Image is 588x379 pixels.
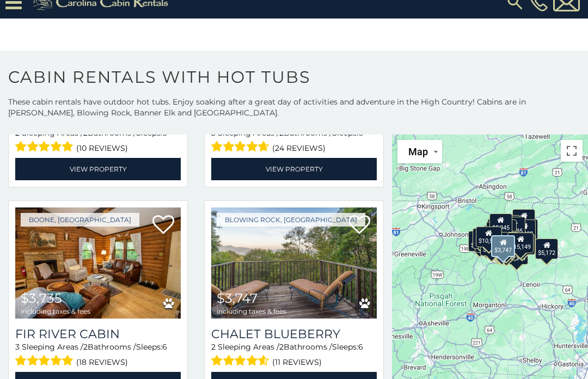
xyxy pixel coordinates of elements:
[21,308,90,315] span: including taxes & fees
[211,341,377,369] div: Sleeping Areas / Bathrooms / Sleeps:
[15,207,181,319] img: Fir River Cabin
[561,140,583,162] button: Toggle fullscreen view
[15,341,181,369] div: Sleeping Areas / Bathrooms / Sleeps:
[503,217,525,237] div: $3,735
[211,342,216,352] span: 2
[217,213,365,227] a: Blowing Rock, [GEOGRAPHIC_DATA]
[211,207,377,319] a: Chalet Blueberry $3,747 including taxes & fees
[83,342,88,352] span: 2
[217,290,258,306] span: $3,747
[211,207,377,319] img: Chalet Blueberry
[397,140,442,163] button: Change map style
[211,127,377,155] div: Sleeping Areas / Bathrooms / Sleeps:
[491,235,515,257] div: $3,747
[272,141,326,155] span: (24 reviews)
[476,227,502,247] div: $10,533
[279,342,284,352] span: 2
[162,342,167,352] span: 6
[408,146,428,157] span: Map
[507,233,534,253] div: $15,149
[468,231,491,252] div: $6,790
[21,213,139,227] a: Boone, [GEOGRAPHIC_DATA]
[21,290,62,306] span: $3,735
[15,158,181,180] a: View Property
[272,355,322,369] span: (11 reviews)
[489,213,512,234] div: $5,945
[15,207,181,319] a: Fir River Cabin $3,735 including taxes & fees
[358,342,363,352] span: 6
[512,209,535,230] div: $2,416
[535,239,558,259] div: $5,172
[152,214,174,237] a: Add to favorites
[217,308,286,315] span: including taxes & fees
[211,327,377,341] a: Chalet Blueberry
[15,127,181,155] div: Sleeping Areas / Bathrooms / Sleeps:
[76,141,128,155] span: (10 reviews)
[473,228,495,249] div: $6,322
[76,355,128,369] span: (18 reviews)
[15,342,20,352] span: 3
[211,158,377,180] a: View Property
[15,327,181,341] a: Fir River Cabin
